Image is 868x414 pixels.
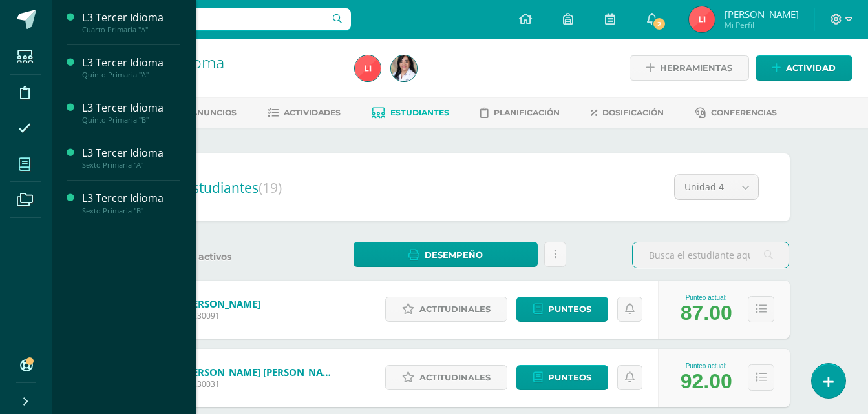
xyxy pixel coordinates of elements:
span: Planificación [494,108,560,117]
span: Conferencias [711,108,777,117]
a: L3 Tercer IdiomaCuarto Primaria "A" [82,10,180,34]
div: Quinto Primaria "B" [82,115,180,124]
img: 01dd2756ea9e2b981645035e79ba90e3.png [355,55,381,81]
div: 92.00 [681,370,732,393]
a: Dosificación [591,103,664,123]
div: L3 Tercer Idioma [82,55,180,70]
span: Estudiantes [390,108,449,117]
span: Actividad [786,56,836,80]
a: L3 Tercer IdiomaSexto Primaria "A" [82,146,180,170]
span: Dosificación [602,108,664,117]
img: 370ed853a3a320774bc16059822190fc.png [391,55,417,81]
span: Actividades [284,108,341,117]
div: L3 Tercer Idioma [82,101,180,115]
div: Punteo actual: [681,294,732,301]
a: L3 Tercer IdiomaQuinto Primaria "A" [82,55,180,79]
span: Unidad 4 [684,175,724,199]
span: Anuncios [191,108,237,117]
a: [PERSON_NAME] [PERSON_NAME] [184,366,339,379]
a: Desempeño [354,242,538,267]
a: Actividades [268,103,341,123]
span: [PERSON_NAME] [725,8,799,21]
span: Mi Perfil [725,19,799,30]
div: L3 Tercer Idioma [82,10,180,25]
span: Actitudinales [419,366,491,389]
a: L3 Tercer IdiomaSexto Primaria "B" [82,191,180,215]
span: Punteos [548,297,591,321]
a: Estudiantes [372,103,449,123]
span: 2 [652,17,666,31]
a: Conferencias [695,103,777,123]
span: Punteos [548,366,591,389]
span: Desempeño [425,243,483,267]
div: Punteo actual: [681,362,732,370]
span: 20230031 [184,379,339,389]
a: Punteos [516,365,608,390]
a: L3 Tercer IdiomaQuinto Primaria "B" [82,101,180,124]
div: Sexto Primaria "A" [82,161,180,170]
div: L3 Tercer Idioma [82,191,180,206]
a: Herramientas [630,55,749,81]
a: Actitudinales [385,365,507,390]
div: Sexto Primaria 'B' [101,71,339,83]
div: 87.00 [681,301,732,325]
a: Actitudinales [385,297,507,322]
span: Actitudinales [419,297,491,321]
div: L3 Tercer Idioma [82,146,180,161]
a: Punteos [516,297,608,322]
a: Actividad [756,55,852,81]
span: Estudiantes [185,179,282,197]
label: Estudiantes activos [131,251,288,263]
a: [PERSON_NAME] [184,297,260,310]
div: Sexto Primaria "B" [82,206,180,215]
input: Busca el estudiante aquí... [633,242,789,268]
img: 01dd2756ea9e2b981645035e79ba90e3.png [689,6,715,32]
a: Anuncios [174,103,237,123]
span: Herramientas [660,56,732,80]
a: Planificación [480,103,560,123]
div: Quinto Primaria "A" [82,70,180,79]
span: 20230091 [184,310,260,321]
div: Cuarto Primaria "A" [82,25,180,34]
span: (19) [259,179,282,197]
input: Busca un usuario... [60,8,351,30]
h1: L3 Tercer Idioma [101,53,339,71]
a: Unidad 4 [675,175,758,199]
